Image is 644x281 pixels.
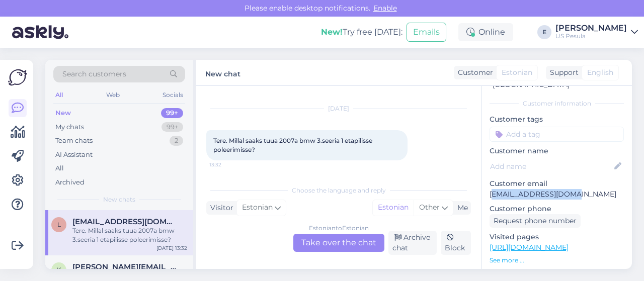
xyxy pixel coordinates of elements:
[490,127,624,142] input: Add a tag
[370,4,400,13] span: Enable
[209,161,247,168] span: 13:32
[206,104,471,113] div: [DATE]
[490,214,581,228] div: Request phone number
[490,114,624,125] p: Customer tags
[170,136,183,146] div: 2
[490,189,624,200] p: [EMAIL_ADDRESS][DOMAIN_NAME]
[407,23,446,42] button: Emails
[213,137,374,153] span: Tere. Millal saaks tuua 2007a bmw 3.seeria 1 etapilisse poleerimisse?
[537,25,551,39] div: E
[205,66,240,79] label: New chat
[72,217,177,226] span: leholepik6@gmail.com
[8,68,27,87] img: Askly Logo
[206,203,233,213] div: Visitor
[55,108,71,118] div: New
[57,221,61,228] span: l
[242,202,273,213] span: Estonian
[162,122,183,132] div: 99+
[419,203,440,212] span: Other
[458,23,513,41] div: Online
[55,177,85,188] div: Archived
[490,146,624,156] p: Customer name
[55,122,84,132] div: My chats
[454,67,493,78] div: Customer
[555,24,638,40] a: [PERSON_NAME]US Pesula
[160,88,185,102] div: Socials
[546,67,579,78] div: Support
[373,200,414,215] div: Estonian
[309,224,369,233] div: Estonian to Estonian
[490,243,569,252] a: [URL][DOMAIN_NAME]
[57,266,61,273] span: k
[490,256,624,265] p: See more ...
[490,99,624,108] div: Customer information
[490,204,624,214] p: Customer phone
[321,27,343,37] b: New!
[62,69,126,79] span: Search customers
[441,231,471,255] div: Block
[490,161,612,172] input: Add name
[587,67,613,78] span: English
[293,234,384,252] div: Take over the chat
[555,32,627,40] div: US Pesula
[104,88,122,102] div: Web
[55,163,64,173] div: All
[206,186,471,195] div: Choose the language and reply
[555,24,627,32] div: [PERSON_NAME]
[72,226,187,244] div: Tere. Millal saaks tuua 2007a bmw 3.seeria 1 etapilisse poleerimisse?
[72,262,177,271] span: kristofer.pohjala.006@gmail.com
[55,150,93,160] div: AI Assistant
[156,244,187,252] div: [DATE] 13:32
[490,178,624,189] p: Customer email
[490,232,624,242] p: Visited pages
[321,26,403,38] div: Try free [DATE]:
[55,136,93,146] div: Team chats
[161,108,183,118] div: 99+
[103,195,135,204] span: New chats
[53,88,65,102] div: All
[453,203,468,213] div: Me
[388,231,437,255] div: Archive chat
[502,67,532,78] span: Estonian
